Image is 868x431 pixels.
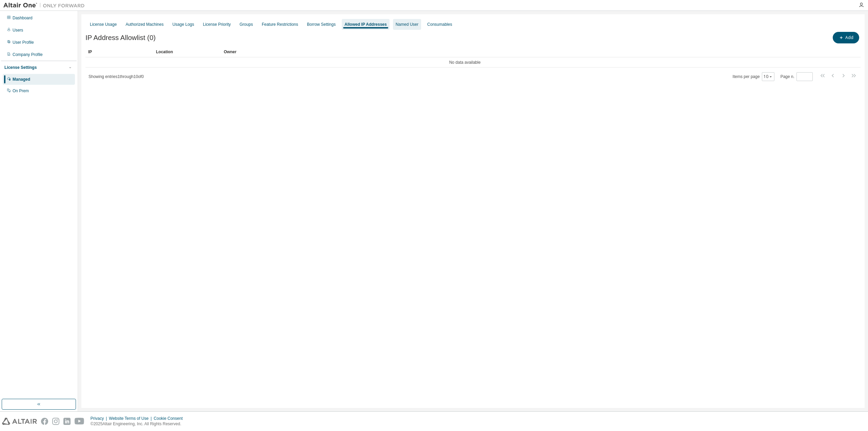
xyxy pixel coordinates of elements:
[344,22,387,27] div: Allowed IP Addresses
[781,72,813,81] span: Page n.
[109,416,154,421] div: Website Terms of Use
[733,72,774,81] span: Items per page
[88,74,144,79] span: Showing entries 1 through 10 of 0
[75,418,84,425] img: youtube.svg
[41,418,48,425] img: facebook.svg
[13,52,43,57] div: Company Profile
[4,65,37,70] div: License Settings
[85,34,156,42] span: IP Address Allowlist (0)
[3,2,88,9] img: Altair One
[13,40,34,45] div: User Profile
[262,22,298,27] div: Feature Restrictions
[85,57,844,67] td: No data available
[63,418,71,425] img: linkedin.svg
[172,22,194,27] div: Usage Logs
[13,77,30,82] div: Managed
[125,22,163,27] div: Authorized Machines
[427,22,452,27] div: Consumables
[13,15,33,21] div: Dashboard
[396,22,418,27] div: Named User
[91,416,109,421] div: Privacy
[88,46,151,57] div: IP
[764,74,773,79] button: 10
[224,46,842,57] div: Owner
[154,416,186,421] div: Cookie Consent
[90,22,117,27] div: License Usage
[13,27,23,33] div: Users
[52,418,59,425] img: instagram.svg
[156,46,218,57] div: Location
[307,22,336,27] div: Borrow Settings
[240,22,253,27] div: Groups
[91,421,187,427] p: © 2025 Altair Engineering, Inc. All Rights Reserved.
[2,418,37,425] img: altair_logo.svg
[833,32,859,43] button: Add
[203,22,231,27] div: License Priority
[13,88,29,94] div: On Prem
